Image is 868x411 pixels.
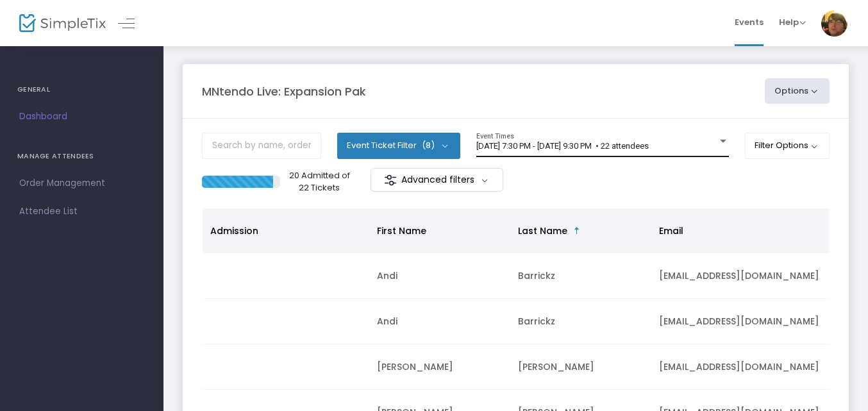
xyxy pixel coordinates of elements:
span: (8) [422,140,435,151]
td: [EMAIL_ADDRESS][DOMAIN_NAME] [651,299,844,344]
td: [EMAIL_ADDRESS][DOMAIN_NAME] [651,344,844,390]
h4: MANAGE ATTENDEES [17,144,146,169]
button: Options [765,78,830,104]
td: Barrickz [510,299,651,344]
h4: GENERAL [17,77,146,103]
td: [PERSON_NAME] [369,344,510,390]
m-button: Advanced filters [371,168,503,192]
img: filter [384,174,397,187]
span: Admission [210,224,258,237]
span: Order Management [19,175,144,192]
button: Event Ticket Filter(8) [337,133,460,158]
span: Last Name [518,224,567,237]
span: Sortable [572,226,582,236]
button: Filter Options [745,133,830,158]
span: Help [779,16,806,28]
span: [DATE] 7:30 PM - [DATE] 9:30 PM • 22 attendees [476,141,649,151]
td: Andi [369,299,510,344]
td: Andi [369,253,510,299]
span: Events [735,6,764,38]
span: First Name [377,224,426,237]
p: 20 Admitted of 22 Tickets [285,169,353,194]
td: Barrickz [510,253,651,299]
span: Email [659,224,683,237]
td: [EMAIL_ADDRESS][DOMAIN_NAME] [651,253,844,299]
input: Search by name, order number, email, ip address [202,133,321,159]
td: [PERSON_NAME] [510,344,651,390]
span: Attendee List [19,203,144,220]
m-panel-title: MNtendo Live: Expansion Pak [202,83,366,100]
span: Dashboard [19,108,144,125]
